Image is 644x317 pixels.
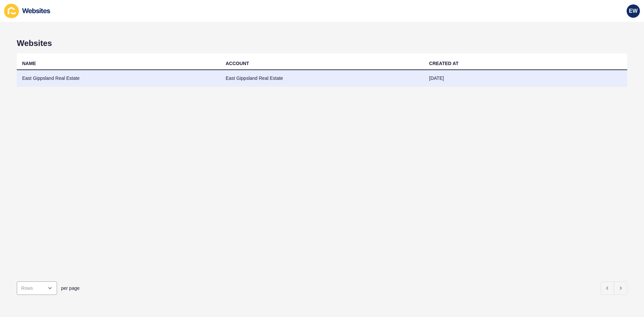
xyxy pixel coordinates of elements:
[220,70,424,87] td: East Gippsland Real Estate
[226,60,249,67] div: ACCOUNT
[17,281,57,295] div: open menu
[17,70,220,87] td: East Gippsland Real Estate
[429,60,459,67] div: CREATED AT
[424,70,627,87] td: [DATE]
[629,8,638,14] span: EW
[22,60,36,67] div: NAME
[17,39,627,48] h1: Websites
[61,285,79,292] span: per page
